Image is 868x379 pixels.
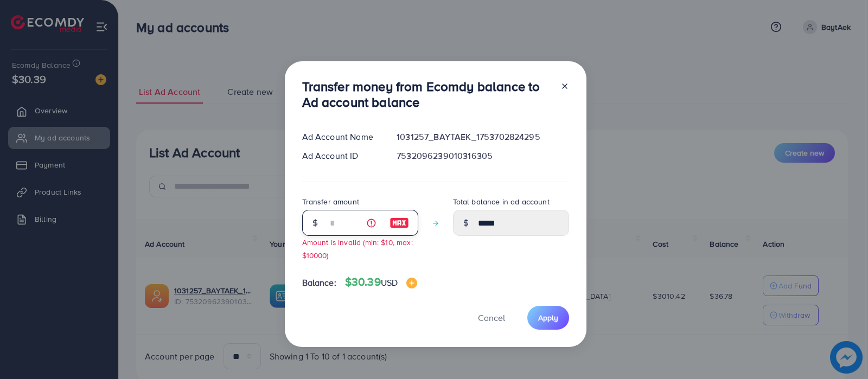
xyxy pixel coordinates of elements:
img: image [406,278,417,288]
button: Apply [527,306,569,329]
button: Cancel [464,306,519,329]
h4: $30.39 [345,275,417,289]
div: 7532096239010316305 [388,150,577,162]
label: Total balance in ad account [453,196,550,207]
span: Balance: [302,277,336,289]
span: USD [381,277,398,288]
span: Cancel [478,312,505,324]
div: Ad Account ID [293,150,388,162]
div: 1031257_BAYTAEK_1753702824295 [388,131,577,143]
label: Transfer amount [302,196,359,207]
div: Ad Account Name [293,131,388,143]
img: image [390,216,409,229]
h3: Transfer money from Ecomdy balance to Ad account balance [302,79,552,110]
small: Amount is invalid (min: $10, max: $10000) [302,237,413,260]
span: Apply [538,312,558,323]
